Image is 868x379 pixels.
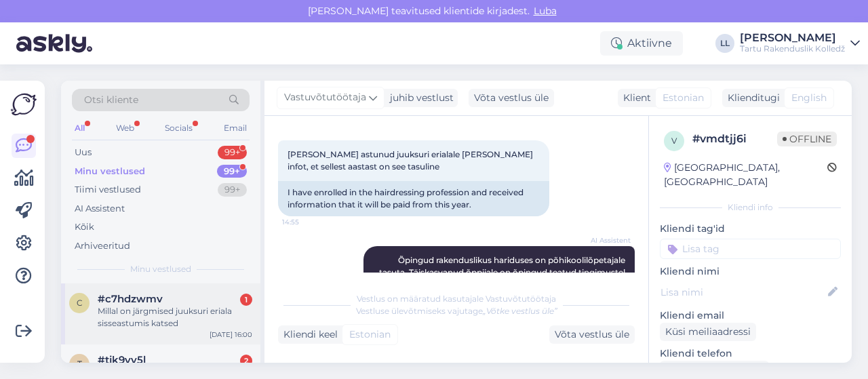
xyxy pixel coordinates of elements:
[580,235,631,245] span: AI Assistent
[600,31,683,56] div: Aktiivne
[75,165,145,178] div: Minu vestlused
[660,239,841,259] input: Lisa tag
[740,43,845,54] div: Tartu Rakenduslik Kolledž
[660,361,769,379] div: Küsi telefoninumbrit
[282,217,333,227] span: 14:55
[84,93,138,107] span: Otsi kliente
[284,90,366,105] span: Vastuvõtutöötaja
[663,91,704,105] span: Estonian
[75,220,94,234] div: Kõik
[483,306,557,316] i: „Võtke vestlus üle”
[660,346,841,361] p: Kliendi telefon
[618,91,651,105] div: Klient
[692,131,777,147] div: # vmdtjj6i
[113,119,137,137] div: Web
[77,359,82,369] span: t
[740,33,860,54] a: [PERSON_NAME]Tartu Rakenduslik Kolledž
[278,327,338,342] div: Kliendi keel
[660,201,841,214] div: Kliendi info
[791,91,827,105] span: English
[288,149,535,172] span: [PERSON_NAME] astunud juuksuri erialale [PERSON_NAME] infot, et sellest aastast on see tasuline
[240,355,252,367] div: 2
[357,294,556,304] span: Vestlus on määratud kasutajale Vastuvõtutöötaja
[98,354,146,366] span: #tjk9vv5l
[660,264,841,279] p: Kliendi nimi
[98,305,252,330] div: Millal on järgmised juuksuri eriala sisseastumis katsed
[11,92,37,117] img: Askly Logo
[75,183,141,197] div: Tiimi vestlused
[278,181,549,216] div: I have enrolled in the hairdressing profession and received information that it will be paid from...
[98,293,163,305] span: #c7hdzwmv
[469,89,554,107] div: Võta vestlus üle
[349,327,391,342] span: Estonian
[162,119,195,137] div: Socials
[375,255,627,375] span: Õpingud rakenduslikus hariduses on põhikoolilõpetajale tasuta. Täiskasvanud õppijale on õpingud t...
[740,33,845,43] div: [PERSON_NAME]
[217,165,247,178] div: 99+
[77,298,83,308] span: c
[530,5,561,17] span: Luba
[75,239,130,253] div: Arhiveeritud
[722,91,780,105] div: Klienditugi
[549,325,635,344] div: Võta vestlus üle
[218,146,247,159] div: 99+
[671,136,677,146] span: v
[715,34,734,53] div: LL
[384,91,454,105] div: juhib vestlust
[218,183,247,197] div: 99+
[660,308,841,323] p: Kliendi email
[664,161,827,189] div: [GEOGRAPHIC_DATA], [GEOGRAPHIC_DATA]
[130,263,191,275] span: Minu vestlused
[75,146,92,159] div: Uus
[660,285,825,300] input: Lisa nimi
[356,306,557,316] span: Vestluse ülevõtmiseks vajutage
[75,202,125,216] div: AI Assistent
[221,119,250,137] div: Email
[660,222,841,236] p: Kliendi tag'id
[240,294,252,306] div: 1
[210,330,252,340] div: [DATE] 16:00
[660,323,756,341] div: Küsi meiliaadressi
[777,132,837,146] span: Offline
[72,119,87,137] div: All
